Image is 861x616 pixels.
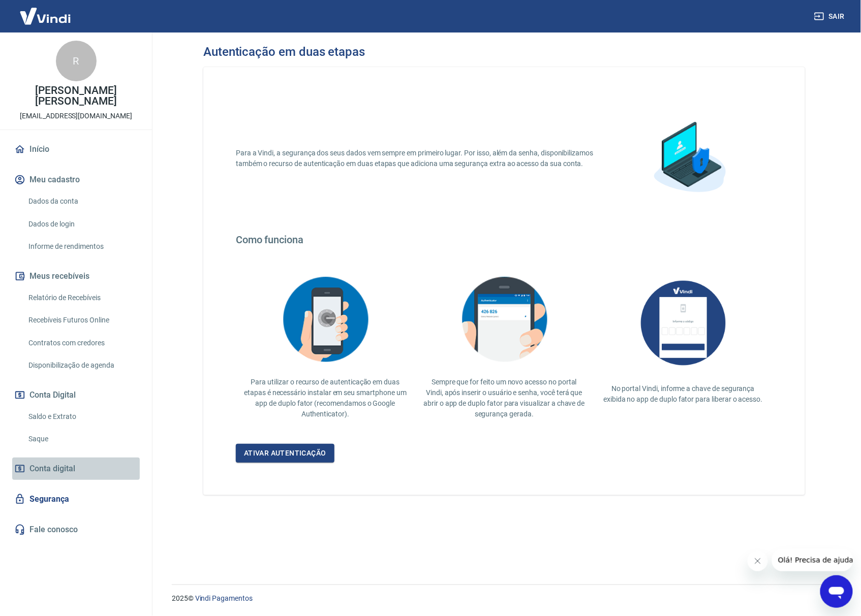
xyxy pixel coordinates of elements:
[748,551,768,571] iframe: Fechar mensagem
[12,265,140,287] button: Meus recebíveis
[8,85,144,107] p: [PERSON_NAME] [PERSON_NAME]
[172,593,837,604] p: 2025 ©
[453,270,555,369] img: explication-mfa3.c449ef126faf1c3e3bb9.png
[56,41,97,81] div: R
[274,270,376,369] img: explication-mfa2.908d58f25590a47144d3.png
[820,575,853,608] iframe: Botão para abrir a janela de mensagens
[12,138,140,160] a: Início
[24,333,140,353] a: Contratos com credores
[236,444,334,463] a: Ativar autenticação
[203,45,365,59] h3: Autenticação em duas etapas
[772,549,853,571] iframe: Mensagem da empresa
[24,406,140,427] a: Saldo e Extrato
[12,384,140,406] button: Conta Digital
[638,108,740,209] img: explication-mfa1.88a31355a892c34851cc.png
[24,191,140,212] a: Dados da conta
[244,377,407,419] p: Para utilizar o recurso de autenticação em duas etapas é necessário instalar em seu smartphone um...
[12,458,140,480] a: Conta digital
[12,169,140,191] button: Meu cadastro
[812,7,849,26] button: Sair
[423,377,586,419] p: Sempre que for feito um novo acesso no portal Vindi, após inserir o usuário e senha, você terá qu...
[12,518,140,541] a: Fale conosco
[20,111,132,121] p: [EMAIL_ADDRESS][DOMAIN_NAME]
[12,1,78,31] img: Vindi
[236,148,606,169] p: Para a Vindi, a segurança dos seus dados vem sempre em primeiro lugar. Por isso, além da senha, d...
[602,383,764,405] p: No portal Vindi, informe a chave de segurança exibida no app de duplo fator para liberar o acesso.
[29,462,75,476] span: Conta digital
[12,488,140,510] a: Segurança
[24,429,140,449] a: Saque
[632,270,734,375] img: AUbNX1O5CQAAAABJRU5ErkJggg==
[24,310,140,331] a: Recebíveis Futuros Online
[24,287,140,308] a: Relatório de Recebíveis
[236,234,773,246] h4: Como funciona
[24,355,140,376] a: Disponibilização de agenda
[24,236,140,257] a: Informe de rendimentos
[24,214,140,235] a: Dados de login
[6,7,85,15] span: Olá! Precisa de ajuda?
[195,594,253,602] a: Vindi Pagamentos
